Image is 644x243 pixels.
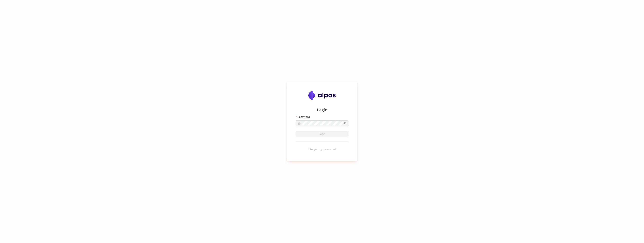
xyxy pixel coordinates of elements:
button: I forgot my password [296,146,348,152]
button: Login [296,131,348,137]
span: eye-invisible [344,122,346,125]
h2: Login [296,107,348,113]
label: Password [296,115,310,119]
input: Password [301,121,343,125]
span: lock [298,122,301,125]
img: Alpas.ai Logo [308,91,336,100]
